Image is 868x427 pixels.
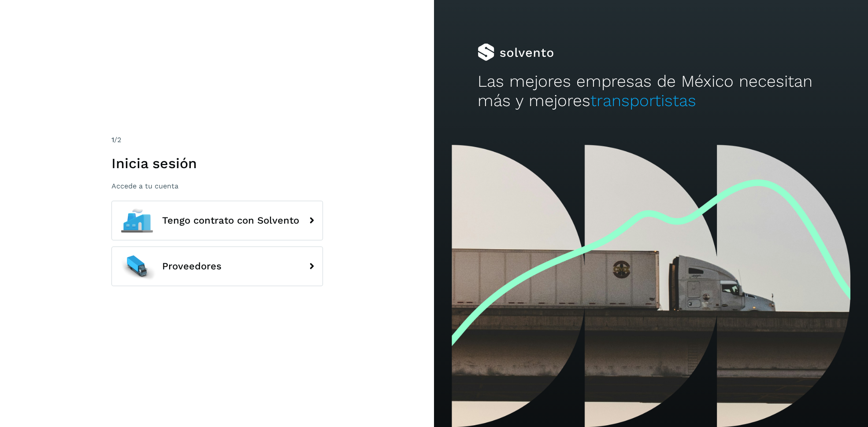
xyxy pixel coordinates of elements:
p: Accede a tu cuenta [111,182,323,190]
h1: Inicia sesión [111,155,323,172]
span: Proveedores [162,261,222,272]
button: Tengo contrato con Solvento [111,201,323,240]
h2: Las mejores empresas de México necesitan más y mejores [478,72,825,111]
span: 1 [111,136,114,144]
span: transportistas [590,91,696,110]
button: Proveedores [111,247,323,286]
div: /2 [111,135,323,145]
span: Tengo contrato con Solvento [162,215,299,226]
